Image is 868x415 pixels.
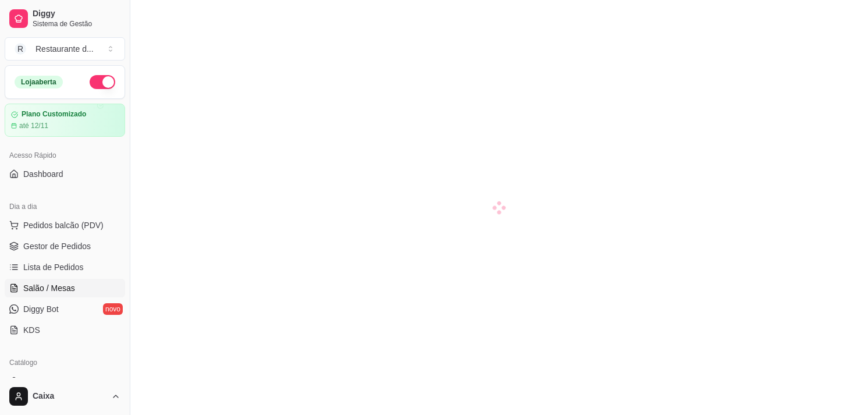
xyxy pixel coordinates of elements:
[5,300,125,318] a: Diggy Botnovo
[23,261,84,273] span: Lista de Pedidos
[5,165,125,183] a: Dashboard
[22,110,86,119] article: Plano Customizado
[23,240,91,252] span: Gestor de Pedidos
[23,168,63,180] span: Dashboard
[90,75,115,89] button: Alterar Status
[15,43,26,55] span: R
[5,372,125,391] a: Produtos
[5,37,125,61] button: Select a team
[33,391,106,402] span: Caixa
[19,121,48,130] article: até 12/11
[33,19,120,29] span: Sistema de Gestão
[5,321,125,339] a: KDS
[5,146,125,165] div: Acesso Rápido
[23,375,56,387] span: Produtos
[5,197,125,216] div: Dia a dia
[5,258,125,276] a: Lista de Pedidos
[5,5,125,33] a: DiggySistema de Gestão
[5,382,125,410] button: Caixa
[5,237,125,256] a: Gestor de Pedidos
[35,43,94,55] div: Restaurante d ...
[23,324,40,336] span: KDS
[23,282,75,294] span: Salão / Mesas
[15,76,63,88] div: Loja aberta
[23,303,59,315] span: Diggy Bot
[33,9,120,19] span: Diggy
[23,219,104,231] span: Pedidos balcão (PDV)
[5,353,125,372] div: Catálogo
[5,216,125,235] button: Pedidos balcão (PDV)
[5,279,125,297] a: Salão / Mesas
[5,104,125,137] a: Plano Customizadoaté 12/11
